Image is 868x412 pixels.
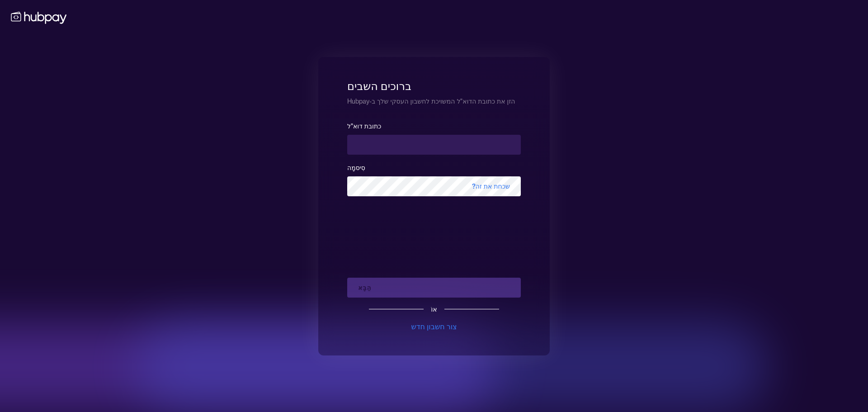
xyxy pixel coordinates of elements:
font: צור חשבון חדש [411,322,457,331]
font: סִיסמָה [347,164,365,172]
font: כתובת דוא"ל [347,122,382,130]
font: שכחת את זה? [472,182,510,190]
font: ברוכים השבים [347,79,411,93]
font: הזן את כתובת הדוא"ל המשויכת לחשבון העסקי שלך ב-Hubpay [347,97,515,105]
font: אוֹ [431,305,437,313]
